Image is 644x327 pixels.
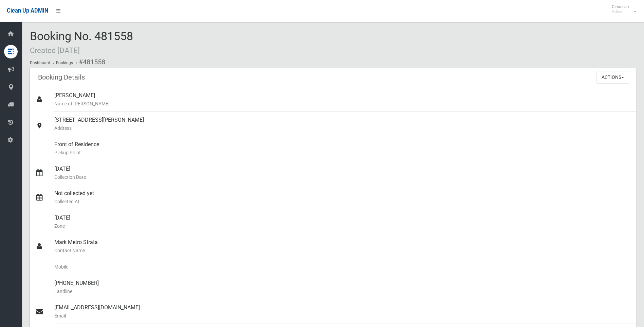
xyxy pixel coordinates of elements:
[54,100,630,108] small: Name of [PERSON_NAME]
[56,61,73,65] a: Bookings
[54,136,630,161] div: Front of Residence
[596,71,629,84] button: Actions
[612,9,629,14] small: Admin
[30,29,133,56] span: Booking No. 481558
[54,299,630,324] div: [EMAIL_ADDRESS][DOMAIN_NAME]
[54,197,630,206] small: Collected At
[54,149,630,157] small: Pickup Point
[608,4,636,14] span: Clean Up
[7,7,48,14] span: Clean Up ADMIN
[74,56,105,68] li: #481558
[54,287,630,295] small: Landline
[54,263,630,271] small: Mobile
[54,210,630,234] div: [DATE]
[30,46,80,55] small: Created [DATE]
[54,275,630,299] div: [PHONE_NUMBER]
[54,246,630,255] small: Contact Name
[54,222,630,230] small: Zone
[54,87,630,112] div: [PERSON_NAME]
[30,71,93,84] header: Booking Details
[30,61,50,65] a: Dashboard
[54,185,630,210] div: Not collected yet
[54,173,630,181] small: Collection Date
[54,234,630,259] div: Mark Metro Strata
[54,124,630,132] small: Address
[30,299,636,324] a: [EMAIL_ADDRESS][DOMAIN_NAME]Email
[54,161,630,185] div: [DATE]
[54,112,630,136] div: [STREET_ADDRESS][PERSON_NAME]
[54,312,630,320] small: Email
